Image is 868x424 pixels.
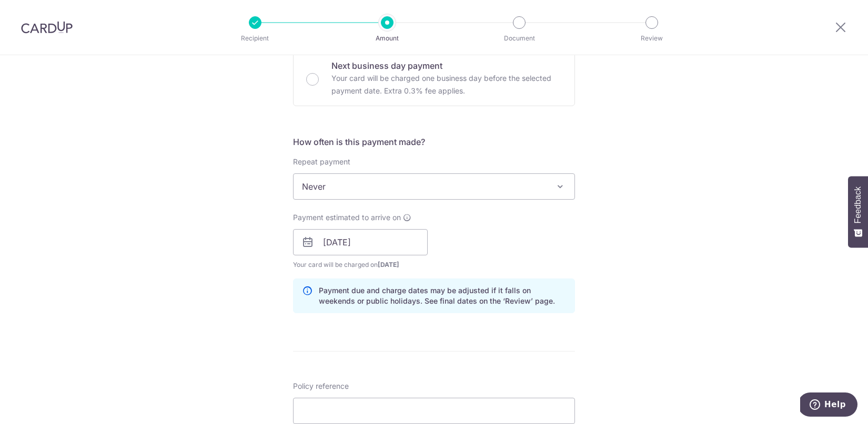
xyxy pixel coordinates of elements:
[331,59,562,72] p: Next business day payment
[378,261,399,268] span: [DATE]
[21,21,73,34] img: CardUp
[293,212,401,223] span: Payment estimated to arrive on
[293,173,575,200] span: Never
[480,33,558,44] p: Document
[293,157,350,167] label: Repeat payment
[853,187,863,223] span: Feedback
[319,285,566,306] p: Payment due and charge dates may be adjusted if it falls on weekends or public holidays. See fina...
[348,33,426,44] p: Amount
[848,176,868,247] button: Feedback - Show survey
[800,392,857,419] iframe: Opens a widget where you can find more information
[293,260,428,270] span: Your card will be charged on
[293,229,428,255] input: DD / MM / YYYY
[293,136,575,148] h5: How often is this payment made?
[216,33,294,44] p: Recipient
[613,33,691,44] p: Review
[331,72,562,97] p: Your card will be charged one business day before the selected payment date. Extra 0.3% fee applies.
[294,174,574,199] span: Never
[293,381,349,391] label: Policy reference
